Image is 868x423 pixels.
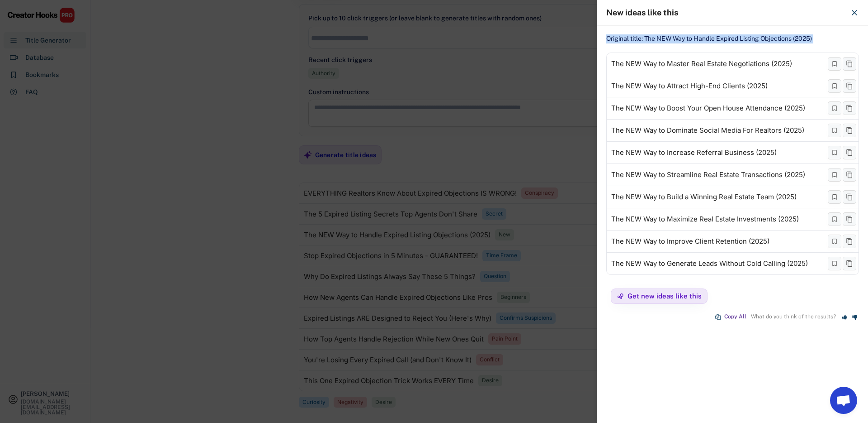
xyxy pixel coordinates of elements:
[751,314,836,320] div: What do you think of the results?
[611,193,797,201] div: The NEW Way to Build a Winning Real Estate Team (2025)
[611,260,808,267] div: The NEW Way to Generate Leads Without Cold Calling (2025)
[611,149,777,156] div: The NEW Way to Increase Referral Business (2025)
[830,387,857,414] a: Open chat
[611,127,804,134] div: The NEW Way to Dominate Social Media For Realtors (2025)
[611,82,768,90] div: The NEW Way to Attract High-End Clients (2025)
[611,216,799,223] div: The NEW Way to Maximize Real Estate Investments (2025)
[606,34,859,43] div: Original title: The NEW Way to Handle Expired Listing Objections (2025)
[611,105,805,112] div: The NEW Way to Boost Your Open House Attendance (2025)
[611,171,805,178] div: The NEW Way to Streamline Real Estate Transactions (2025)
[627,293,702,299] span: Get new ideas like this
[611,238,769,245] div: The NEW Way to Improve Client Retention (2025)
[606,9,844,17] div: New ideas like this
[724,314,746,320] div: Copy All
[611,60,792,67] div: The NEW Way to Master Real Estate Negotiations (2025)
[611,288,708,304] button: Get new ideas like this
